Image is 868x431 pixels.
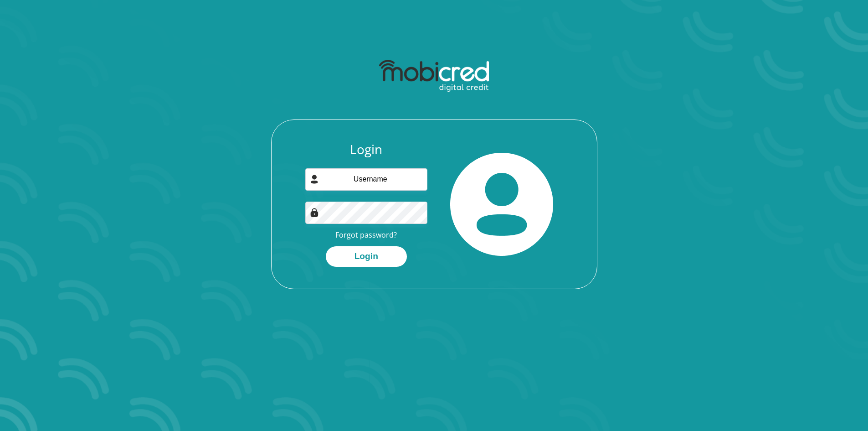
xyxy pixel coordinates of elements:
img: user-icon image [310,175,319,184]
input: Username [305,168,427,191]
button: Login [326,246,407,267]
a: Forgot password? [335,230,397,240]
h3: Login [305,142,427,157]
img: Image [310,208,319,217]
img: mobicred logo [379,60,489,92]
